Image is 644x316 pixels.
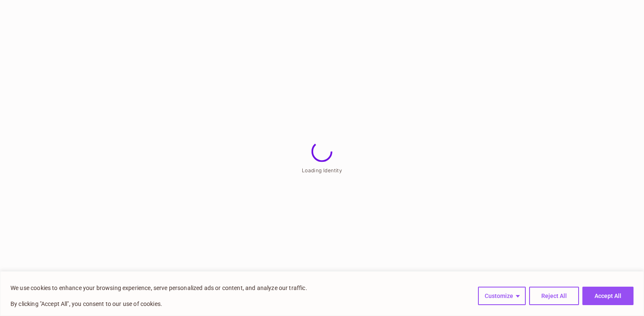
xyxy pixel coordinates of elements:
button: Reject All [529,287,579,305]
p: We use cookies to enhance your browsing experience, serve personalized ads or content, and analyz... [10,283,307,293]
p: By clicking "Accept All", you consent to our use of cookies. [10,299,307,309]
span: Loading Identity [302,167,342,174]
button: Customize [478,287,526,305]
button: Accept All [582,287,634,305]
